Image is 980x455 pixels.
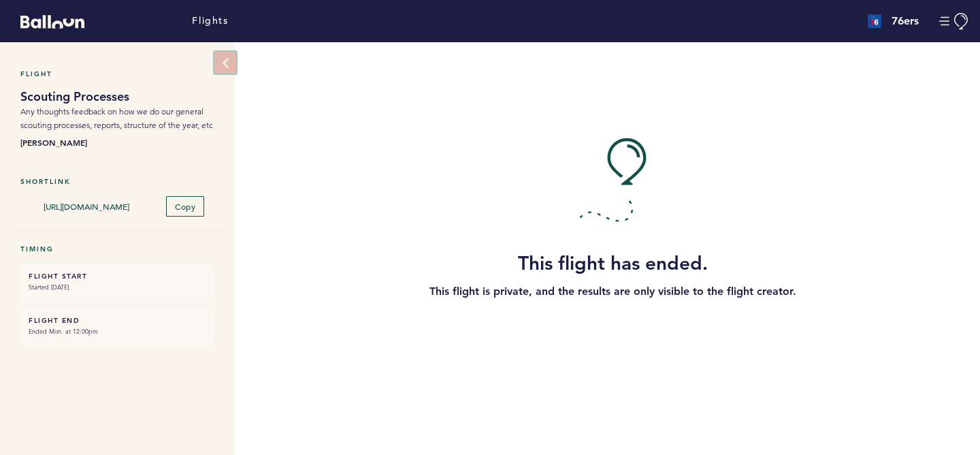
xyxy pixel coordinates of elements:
b: [PERSON_NAME] [20,136,214,149]
span: Any thoughts feedback on how we do our general scouting processes, reports, structure of the year... [20,106,213,130]
span: Copy [175,201,195,212]
a: Flights [192,14,228,29]
button: Copy [166,196,204,217]
h5: Flight [20,69,214,78]
h6: FLIGHT END [29,316,206,325]
small: Ended Mon. at 12:00pm [29,325,206,339]
h5: Timing [20,245,214,253]
a: Balloon [10,14,84,28]
button: Manage Account [939,13,970,30]
h1: Scouting Processes [20,89,214,105]
svg: Balloon [20,15,84,29]
h4: 76ers [892,13,919,29]
small: Started [DATE] [29,281,206,294]
h5: Shortlink [20,177,214,186]
h2: This flight has ended. [518,249,708,277]
h4: This flight is private, and the results are only visible to the flight creator. [429,283,796,300]
h6: FLIGHT START [29,272,206,281]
